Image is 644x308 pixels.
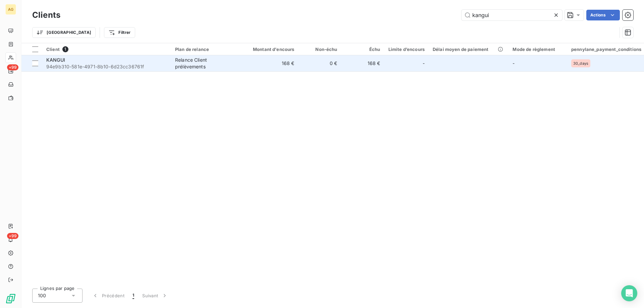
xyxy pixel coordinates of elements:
[388,47,425,52] div: Limite d’encours
[88,289,128,303] button: Précédent
[299,55,341,71] td: 0 €
[175,47,237,52] div: Plan de relance
[433,47,504,52] div: Délai moyen de paiement
[46,57,65,63] span: KANGUI
[5,293,16,304] img: Logo LeanPay
[138,289,172,303] button: Suivant
[32,9,60,21] h3: Clients
[241,55,299,71] td: 168 €
[586,10,620,20] button: Actions
[345,47,380,52] div: Échu
[175,57,237,70] div: Relance Client prélèvements
[621,285,637,301] div: Open Intercom Messenger
[423,60,425,67] span: -
[513,47,563,52] div: Mode de règlement
[38,292,46,299] span: 100
[5,4,16,15] div: AG
[513,60,515,66] span: -
[462,10,562,20] input: Rechercher
[62,46,68,52] span: 1
[7,233,18,239] span: +99
[573,61,588,65] span: 30_days
[46,47,60,52] span: Client
[7,64,18,70] span: +99
[245,47,294,52] div: Montant d'encours
[341,55,384,71] td: 168 €
[32,27,96,38] button: [GEOGRAPHIC_DATA]
[46,63,167,70] span: 94e9b310-581e-4971-8b10-6d23cc36761f
[128,289,138,303] button: 1
[132,292,134,299] span: 1
[104,27,135,38] button: Filtrer
[303,47,337,52] div: Non-échu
